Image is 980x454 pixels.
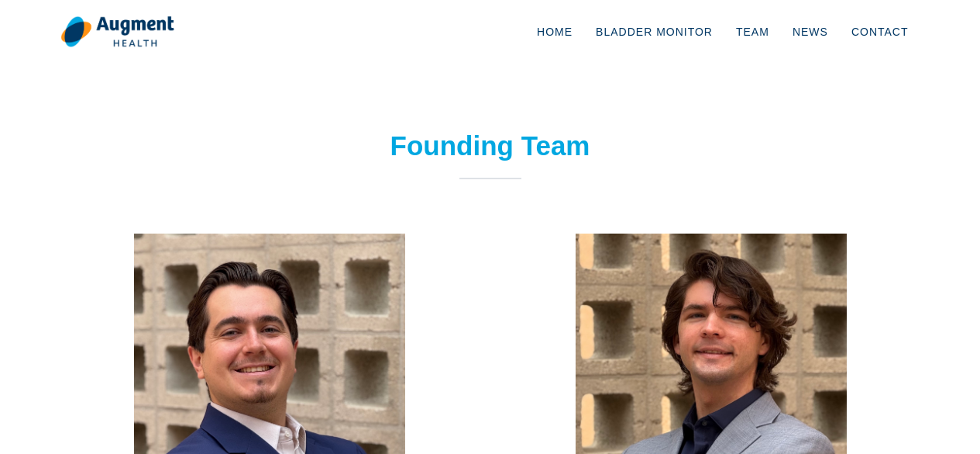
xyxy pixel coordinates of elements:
[60,16,174,48] img: logo
[840,6,920,57] a: Contact
[525,6,584,57] a: Home
[724,6,781,57] a: Team
[781,6,840,57] a: News
[584,6,724,57] a: Bladder Monitor
[281,130,700,162] h2: Founding Team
